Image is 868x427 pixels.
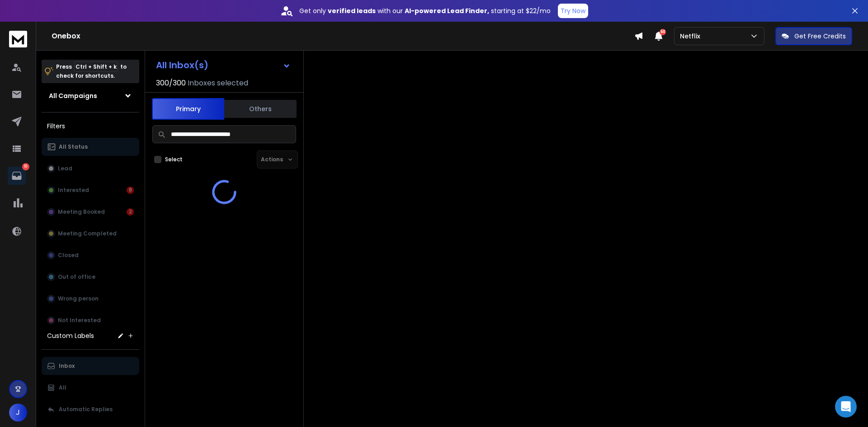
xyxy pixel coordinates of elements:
[52,31,634,42] h1: Onebox
[775,27,852,45] button: Get Free Credits
[660,29,666,35] span: 50
[42,120,139,132] h3: Filters
[224,99,297,119] button: Others
[9,404,27,422] button: J
[794,32,846,41] p: Get Free Credits
[47,331,94,340] h3: Custom Labels
[9,31,27,47] img: logo
[835,396,857,418] div: Open Intercom Messenger
[165,156,183,163] label: Select
[22,163,29,170] p: 10
[56,62,127,80] p: Press to check for shortcuts.
[152,98,224,120] button: Primary
[8,167,26,185] a: 10
[558,4,588,18] button: Try Now
[156,61,208,70] h1: All Inbox(s)
[156,78,186,89] span: 300 / 300
[49,91,97,100] h1: All Campaigns
[74,61,118,72] span: Ctrl + Shift + k
[149,56,298,74] button: All Inbox(s)
[42,87,139,105] button: All Campaigns
[561,6,585,15] p: Try Now
[299,6,551,15] p: Get only with our starting at $22/mo
[405,6,489,15] strong: AI-powered Lead Finder,
[680,32,704,41] p: Netflix
[328,6,376,15] strong: verified leads
[188,78,248,89] h3: Inboxes selected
